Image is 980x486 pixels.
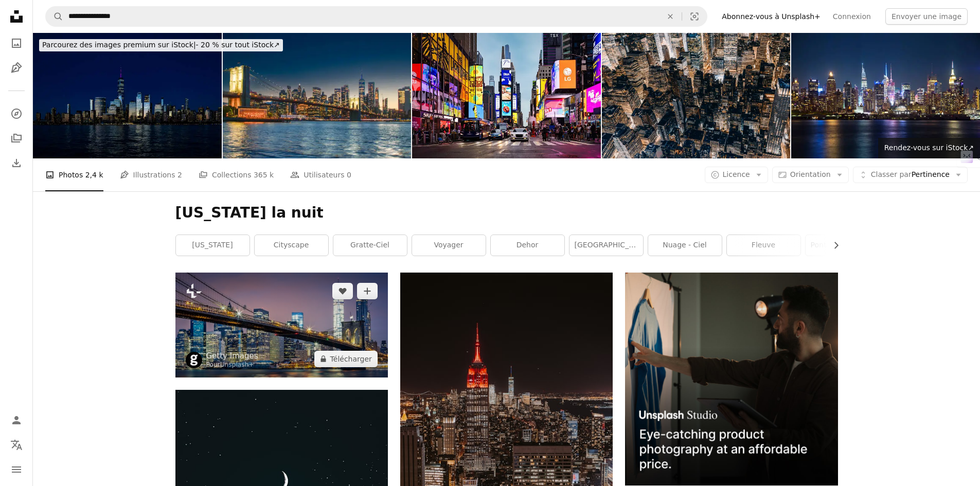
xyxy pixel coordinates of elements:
[175,273,388,377] img: Vue du pont de Brooklyn de nuit, New York, États-Unis
[6,459,27,480] button: Menu
[199,158,274,191] a: Collections 365 k
[6,33,27,53] a: Photos
[727,235,800,256] a: fleuve
[206,361,258,369] div: Pour
[177,169,182,181] span: 2
[33,33,222,158] img: NYC Skyline juste après le coucher du soleil/début de soirée
[333,235,407,256] a: gratte-ciel
[791,33,980,158] img: Nuit New York, lumières réfléchissantes de la ville
[412,33,601,158] img: New York City Times Square Passage piéton la nuit NYC
[186,352,202,368] img: Accéder au profil de Getty Images
[871,170,912,178] span: Classer par
[790,170,831,178] span: Orientation
[254,169,274,181] span: 365 k
[625,273,838,485] img: file-1715714098234-25b8b4e9d8faimage
[314,351,378,367] button: Télécharger
[6,103,27,124] a: Explorer
[290,158,351,191] a: Utilisateurs 0
[6,410,27,430] a: Connexion / S’inscrire
[400,427,613,437] a: photographie aérienne de Manhattan, New York
[120,158,182,191] a: Illustrations 2
[46,7,63,26] button: Rechercher sur Unsplash
[6,6,27,29] a: Accueil — Unsplash
[176,235,250,256] a: [US_STATE]
[716,8,827,25] a: Abonnez-vous à Unsplash+
[659,7,682,26] button: Effacer
[827,8,877,25] a: Connexion
[648,235,722,256] a: Nuage - Ciel
[569,235,643,256] a: [GEOGRAPHIC_DATA]
[33,33,289,58] a: Parcourez des images premium sur iStock|- 20 % sur tout iStock↗
[412,235,486,256] a: voyager
[705,167,768,183] button: Licence
[6,435,27,455] button: Langue
[255,235,328,256] a: Cityscape
[772,167,849,183] button: Orientation
[884,143,974,152] span: Rendez-vous sur iStock ↗
[491,235,564,256] a: dehor
[45,6,707,27] form: Rechercher des visuels sur tout le site
[223,33,412,158] img: Le pont historique de Brooklyn la nuit
[723,170,750,178] span: Licence
[175,204,838,222] h1: [US_STATE] la nuit
[6,128,27,149] a: Collections
[806,235,879,256] a: pont - structure bâtie
[175,320,388,330] a: Vue du pont de Brooklyn de nuit, New York, États-Unis
[602,33,791,158] img: Vue aérienne de Manhattan la nuit / NYC
[853,167,968,183] button: Classer parPertinence
[827,235,838,256] button: faire défiler la liste vers la droite
[220,361,254,368] a: Unsplash+
[682,7,707,26] button: Recherche de visuels
[332,283,353,299] button: J’aime
[357,283,378,299] button: Ajouter à la collection
[878,138,980,158] a: Rendez-vous sur iStock↗
[347,169,351,181] span: 0
[6,153,27,173] a: Historique de téléchargement
[871,170,950,180] span: Pertinence
[206,351,258,361] a: Getty Images
[42,41,280,49] span: - 20 % sur tout iStock ↗
[6,58,27,78] a: Illustrations
[885,8,968,25] button: Envoyer une image
[42,41,196,49] span: Parcourez des images premium sur iStock |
